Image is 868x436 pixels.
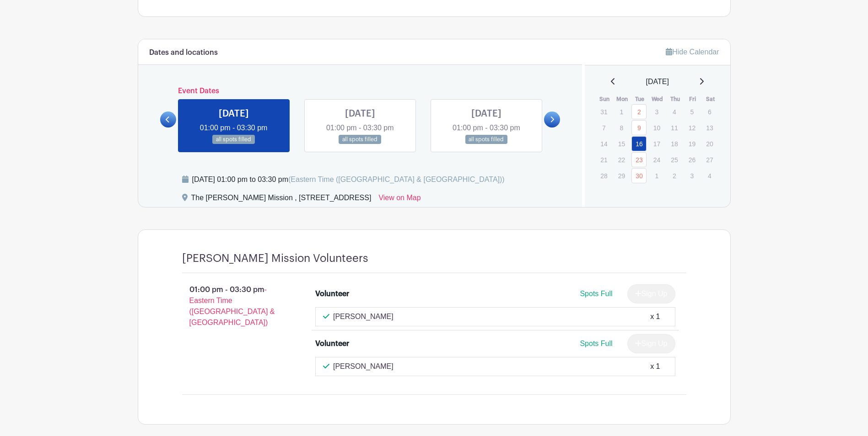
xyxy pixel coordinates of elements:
[666,48,719,56] a: Hide Calendar
[666,95,684,104] th: Thu
[702,169,717,183] p: 4
[288,175,505,183] span: (Eastern Time ([GEOGRAPHIC_DATA] & [GEOGRAPHIC_DATA]))
[685,137,700,151] p: 19
[596,121,611,135] p: 7
[631,136,647,151] a: 16
[649,169,664,183] p: 1
[649,153,664,167] p: 24
[702,153,717,167] p: 27
[614,137,629,151] p: 15
[649,137,664,151] p: 17
[614,95,631,104] th: Mon
[631,168,647,183] a: 30
[182,252,368,265] h4: [PERSON_NAME] Mission Volunteers
[596,137,611,151] p: 14
[596,169,611,183] p: 28
[667,105,682,119] p: 4
[192,174,505,185] div: [DATE] 01:00 pm to 03:30 pm
[685,169,700,183] p: 3
[176,87,545,96] h6: Event Dates
[649,121,664,135] p: 10
[189,286,275,326] span: - Eastern Time ([GEOGRAPHIC_DATA] & [GEOGRAPHIC_DATA])
[702,105,717,119] p: 6
[685,105,700,119] p: 5
[631,104,647,119] a: 2
[596,105,611,119] p: 31
[333,361,394,372] p: [PERSON_NAME]
[646,76,669,87] span: [DATE]
[631,95,649,104] th: Tue
[378,192,421,207] a: View on Map
[685,121,700,135] p: 12
[649,105,664,119] p: 3
[667,121,682,135] p: 11
[596,153,611,167] p: 21
[685,153,700,167] p: 26
[667,169,682,183] p: 2
[149,48,218,57] h6: Dates and locations
[333,311,394,322] p: [PERSON_NAME]
[614,169,629,183] p: 29
[701,95,719,104] th: Sat
[650,361,660,372] div: x 1
[580,340,612,347] span: Spots Full
[649,95,667,104] th: Wed
[702,121,717,135] p: 13
[614,121,629,135] p: 8
[614,105,629,119] p: 1
[667,137,682,151] p: 18
[614,153,629,167] p: 22
[702,137,717,151] p: 20
[684,95,702,104] th: Fri
[667,153,682,167] p: 25
[167,281,301,332] p: 01:00 pm - 03:30 pm
[631,120,647,135] a: 9
[596,95,614,104] th: Sun
[315,338,349,349] div: Volunteer
[650,311,660,322] div: x 1
[315,288,349,299] div: Volunteer
[580,290,612,298] span: Spots Full
[631,152,647,167] a: 23
[191,192,372,207] div: The [PERSON_NAME] Mission , [STREET_ADDRESS]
